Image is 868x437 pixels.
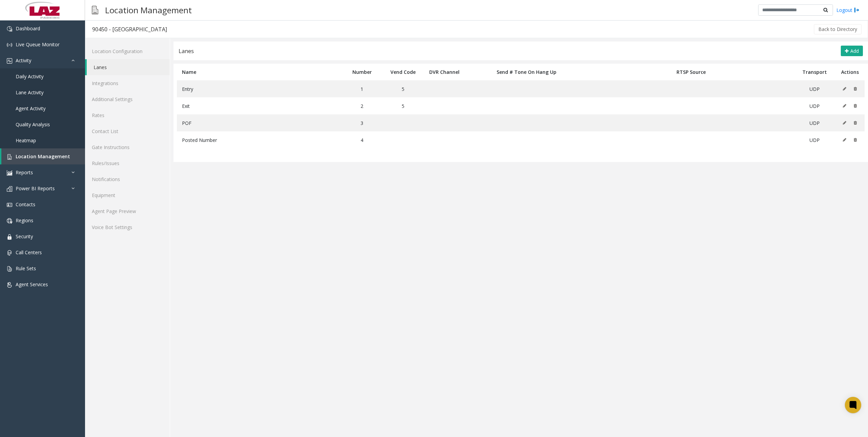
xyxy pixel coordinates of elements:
span: Contacts [16,201,35,208]
span: Agent Services [16,281,48,288]
div: 90450 - [GEOGRAPHIC_DATA] [92,25,167,34]
th: Transport [794,64,835,80]
span: Daily Activity [16,73,44,80]
span: Exit [182,103,190,109]
a: Location Management [1,148,85,164]
td: 1 [341,80,383,97]
a: Rates [85,107,170,123]
th: Name [177,64,341,80]
span: Dashboard [16,25,40,32]
span: Live Queue Monitor [16,41,60,48]
span: POF [182,120,191,126]
button: Add [841,46,863,56]
td: UDP [794,97,835,114]
a: Lanes [87,59,170,75]
th: Number [341,64,383,80]
a: Rules/Issues [85,155,170,171]
img: 'icon' [7,170,12,176]
th: Send # Tone On Hang Up [465,64,588,80]
a: Additional Settings [85,91,170,107]
span: Location Management [16,153,70,160]
img: 'icon' [7,250,12,256]
span: Power BI Reports [16,185,55,192]
a: Voice Bot Settings [85,219,170,235]
img: 'icon' [7,218,12,224]
th: RTSP Source [588,64,794,80]
img: 'icon' [7,202,12,208]
img: 'icon' [7,26,12,32]
a: Integrations [85,75,170,91]
td: UDP [794,80,835,97]
h3: Location Management [102,2,195,18]
td: 5 [383,97,424,114]
th: Vend Code [383,64,424,80]
td: UDP [794,114,835,131]
img: 'icon' [7,58,12,64]
span: Posted Number [182,137,217,143]
img: 'icon' [7,234,12,240]
img: pageIcon [92,2,98,18]
a: Logout [836,6,859,14]
img: 'icon' [7,42,12,48]
td: 4 [341,131,383,148]
span: Heatmap [16,137,36,144]
a: Gate Instructions [85,139,170,155]
img: 'icon' [7,154,12,160]
td: 3 [341,114,383,131]
td: 2 [341,97,383,114]
td: UDP [794,131,835,148]
img: 'icon' [7,266,12,272]
span: Security [16,233,33,240]
button: Back to Directory [814,24,862,34]
span: Agent Activity [16,105,46,112]
th: Actions [835,64,865,80]
div: Lanes [179,47,194,55]
span: Lane Activity [16,89,44,96]
th: DVR Channel [424,64,465,80]
a: Agent Page Preview [85,203,170,219]
span: Quality Analysis [16,121,50,128]
span: Call Centers [16,249,42,256]
span: Activity [16,57,31,64]
span: Entry [182,86,193,92]
span: Add [850,48,859,54]
a: Contact List [85,123,170,139]
span: Rule Sets [16,265,36,272]
span: Reports [16,169,33,176]
a: Location Configuration [85,43,170,59]
a: Notifications [85,171,170,187]
img: logout [854,6,859,14]
img: 'icon' [7,186,12,192]
a: Equipment [85,187,170,203]
td: 5 [383,80,424,97]
span: Regions [16,217,33,224]
img: 'icon' [7,282,12,288]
